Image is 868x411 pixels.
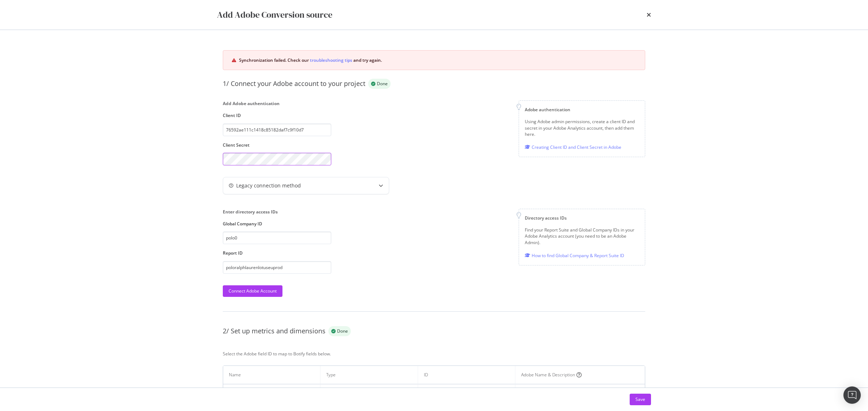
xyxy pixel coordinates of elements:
[320,384,418,403] td: dimension
[223,112,331,118] label: Client ID
[521,372,639,378] div: Adobe Name & Description
[843,386,861,404] div: Open Intercom Messenger
[368,79,391,89] div: success label
[229,288,277,294] div: Connect Adobe Account
[525,252,624,259] a: How to find Global Company & Report Suite ID
[525,143,621,151] a: Creating Client ID and Client Secret in Adobe
[223,142,331,148] label: Client Secret
[223,100,331,107] div: Add Adobe authentication
[418,366,515,384] th: ID
[525,118,639,137] div: Using Adobe admin permissions, create a client ID and secret in your Adobe Analytics account, the...
[525,227,639,245] div: Find your Report Suite and Global Company IDs in your Adobe Analytics account (you need to be an ...
[525,107,639,113] div: Adobe authentication
[223,209,331,215] div: Enter directory access IDs
[576,372,582,377] i: circle-question
[635,396,645,402] div: Save
[217,9,332,21] div: Add Adobe Conversion source
[223,79,365,88] div: 1/ Connect your Adobe account to your project
[525,215,639,221] div: Directory access IDs
[310,56,352,64] a: troubleshooting tips
[328,326,351,336] div: success label
[223,50,645,70] div: danger banner
[223,221,331,227] label: Global Company ID
[223,250,331,256] label: Report ID
[320,366,418,384] th: Type
[337,329,348,333] span: Done
[647,9,651,21] div: times
[223,326,325,336] div: 2/ Set up metrics and dimensions
[630,394,651,405] button: Save
[236,182,301,189] div: Legacy connection method
[223,366,320,384] th: Name
[377,82,388,86] span: Done
[223,285,282,297] button: Connect Adobe Account
[239,56,636,64] div: Synchronization failed. Check our and try again.
[223,351,645,357] div: Select the Adobe field ID to map to Botify fields below.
